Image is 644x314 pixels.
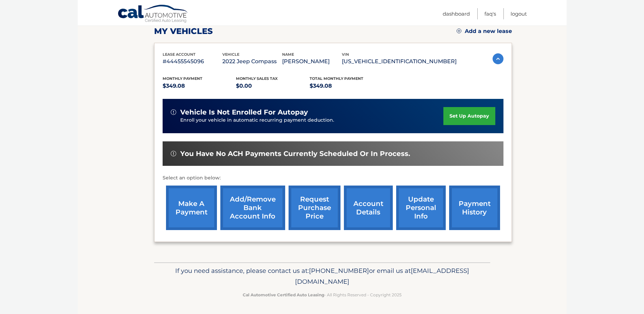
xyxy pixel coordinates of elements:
a: account details [344,186,393,230]
p: Select an option below: [163,174,503,182]
span: Monthly Payment [163,76,202,81]
span: Monthly sales Tax [236,76,278,81]
p: #44455545096 [163,57,222,66]
img: add.svg [457,29,461,33]
p: $349.08 [163,81,236,91]
p: [US_VEHICLE_IDENTIFICATION_NUMBER] [342,57,457,66]
a: Add/Remove bank account info [220,186,285,230]
a: Cal Automotive [117,4,189,24]
p: [PERSON_NAME] [282,57,342,66]
h2: my vehicles [154,26,213,36]
a: update personal info [396,186,446,230]
img: accordion-active.svg [493,53,503,64]
span: lease account [163,52,196,57]
p: Enroll your vehicle in automatic recurring payment deduction. [180,117,444,124]
p: - All Rights Reserved - Copyright 2025 [159,291,486,298]
a: FAQ's [484,8,496,19]
strong: Cal Automotive Certified Auto Leasing [243,292,324,297]
p: If you need assistance, please contact us at: or email us at [159,265,486,287]
a: payment history [449,186,500,230]
a: request purchase price [289,186,341,230]
img: alert-white.svg [171,151,176,156]
span: You have no ACH payments currently scheduled or in process. [180,150,410,158]
a: set up autopay [443,107,495,125]
img: alert-white.svg [171,109,176,115]
a: Add a new lease [457,28,512,35]
p: $349.08 [310,81,383,91]
span: Total Monthly Payment [310,76,363,81]
span: vehicle [222,52,239,57]
span: name [282,52,294,57]
p: $0.00 [236,81,310,91]
p: 2022 Jeep Compass [222,57,282,66]
span: vin [342,52,349,57]
span: vehicle is not enrolled for autopay [180,108,308,117]
a: Logout [511,8,527,19]
span: [PHONE_NUMBER] [309,267,369,275]
span: [EMAIL_ADDRESS][DOMAIN_NAME] [295,267,469,285]
a: Dashboard [443,8,470,19]
a: make a payment [166,186,217,230]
